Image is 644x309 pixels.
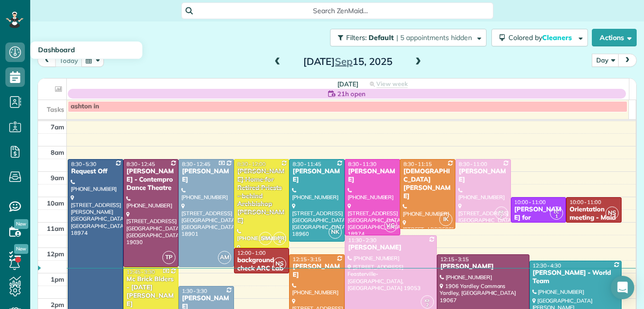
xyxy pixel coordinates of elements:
span: 21h open [337,89,366,99]
span: 9am [51,174,64,182]
span: KF [425,298,430,303]
span: 8:30 - 11:45 [293,161,321,167]
span: SM [259,232,272,245]
span: TP [162,251,176,264]
a: Filters: Default | 5 appointments hidden [325,29,487,46]
button: Actions [592,29,637,46]
span: 8:30 - 11:30 [348,161,376,167]
span: 8:30 - 11:15 [403,161,431,167]
span: Dashboard [38,45,75,54]
span: 8:30 - 11:00 [459,161,487,167]
span: New [14,219,28,229]
button: Day [592,54,619,67]
span: 8:30 - 12:00 [237,161,266,167]
button: Colored byCleaners [491,29,588,46]
small: 4 [273,237,286,247]
span: View week [376,80,408,88]
span: NK [329,226,342,239]
span: Filters: [346,33,367,42]
span: ashton in [71,103,99,110]
span: 8:30 - 12:45 [127,161,155,167]
span: [DATE] [337,80,358,88]
span: 8:30 - 12:45 [182,161,210,167]
div: [PERSON_NAME] - Contempro Dance Theatre [126,167,176,192]
span: Sep [335,55,352,67]
div: Orientation meeting - Maid For You [569,206,619,230]
span: Colored by [508,33,575,42]
span: 12:15 - 3:15 [440,256,468,263]
span: 2pm [51,301,64,309]
span: 11am [47,225,64,232]
div: [DEMOGRAPHIC_DATA][PERSON_NAME] [403,167,452,201]
button: next [618,54,637,67]
span: 1pm [51,275,64,283]
span: 7am [51,123,64,131]
span: 12:15 - 3:15 [293,256,321,263]
span: Default [369,33,394,42]
span: 12:30 - 4:30 [533,262,561,269]
span: 1:30 - 3:30 [182,288,207,294]
span: Cleaners [542,33,573,42]
span: IK [439,213,452,226]
span: NS [273,257,286,270]
div: Request Off [71,167,120,176]
span: LC [554,209,559,214]
div: Open Intercom Messenger [611,276,634,299]
div: [PERSON_NAME] [348,167,397,184]
button: today [55,54,82,67]
span: New [14,244,28,254]
span: NS [605,206,619,220]
div: Mc Brick Blders - [DATE][PERSON_NAME] [126,275,176,309]
span: VG [384,219,397,232]
small: 2 [495,212,507,221]
div: [PERSON_NAME] [440,263,526,271]
button: Filters: Default | 5 appointments hidden [330,29,487,46]
span: 10:00 - 11:00 [569,199,601,206]
span: | 5 appointments hidden [396,33,472,42]
div: [PERSON_NAME] [181,167,231,184]
div: [PERSON_NAME] - World Team [532,269,619,286]
span: 8:30 - 5:30 [71,161,97,167]
span: 10am [47,199,64,207]
div: [PERSON_NAME] for [PERSON_NAME] [514,206,564,239]
div: [PERSON_NAME] [348,244,434,252]
span: 8am [51,148,64,156]
span: 11:30 - 2:30 [348,237,376,244]
div: [PERSON_NAME] [292,263,342,279]
span: 12:45 - 3:30 [127,268,155,275]
span: AM [218,251,231,264]
span: AL [277,234,282,240]
span: KF [499,209,504,214]
div: [PERSON_NAME] Home for Retired Priests - behind Archbishop [PERSON_NAME] [237,167,287,225]
button: prev [38,54,56,67]
span: 12pm [47,250,64,258]
span: 10:00 - 11:00 [514,199,546,206]
h2: [DATE] 15, 2025 [287,56,409,67]
span: 12:00 - 1:00 [237,249,266,256]
div: [PERSON_NAME] [458,167,508,184]
div: background check ARC Lab - Arcpoint Labs [237,256,287,281]
small: 1 [550,212,563,221]
div: [PERSON_NAME] [292,167,342,184]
